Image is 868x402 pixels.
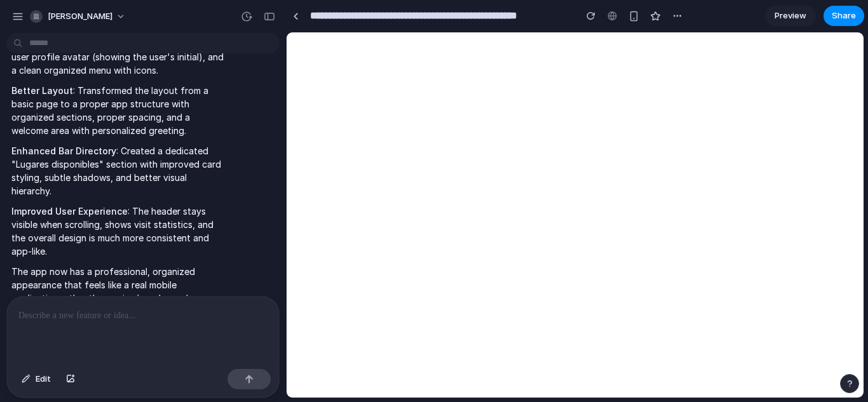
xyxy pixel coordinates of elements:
strong: Improved User Experience [11,206,128,217]
span: Edit [36,373,51,385]
span: Preview [775,10,806,22]
a: Preview [765,6,816,26]
p: : Created a dedicated "Lugares disponibles" section with improved card styling, subtle shadows, a... [11,144,224,198]
p: : Transformed the layout from a basic page to a proper app structure with organized sections, pro... [11,84,224,137]
button: [PERSON_NAME] [25,6,132,27]
strong: Better Layout [11,85,73,96]
button: Share [824,6,864,26]
p: : The header stays visible when scrolling, shows visit statistics, and the overall design is much... [11,204,224,258]
button: Edit [15,369,57,389]
strong: Enhanced Bar Directory [11,145,116,156]
span: [PERSON_NAME] [48,10,112,23]
span: Share [832,10,856,22]
p: The app now has a professional, organized appearance that feels like a real mobile application ra... [11,265,224,305]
